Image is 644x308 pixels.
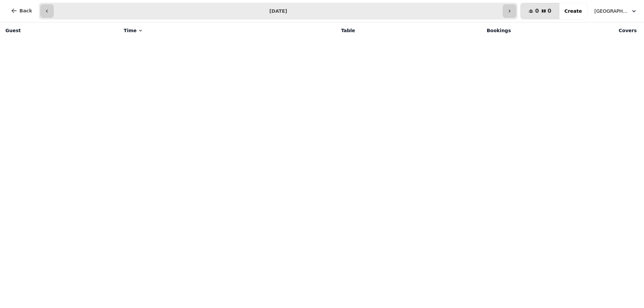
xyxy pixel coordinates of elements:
span: [GEOGRAPHIC_DATA], [GEOGRAPHIC_DATA] [594,8,628,14]
th: Covers [515,22,641,39]
span: 0 [548,8,551,14]
button: Time [124,27,143,34]
span: Create [565,9,582,13]
button: 00 [521,3,559,19]
span: Back [19,8,32,13]
th: Table [253,22,359,39]
button: Back [5,3,38,19]
button: [GEOGRAPHIC_DATA], [GEOGRAPHIC_DATA] [590,5,641,17]
th: Bookings [359,22,515,39]
button: Create [559,3,587,19]
span: Time [124,27,137,34]
span: 0 [535,8,539,14]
